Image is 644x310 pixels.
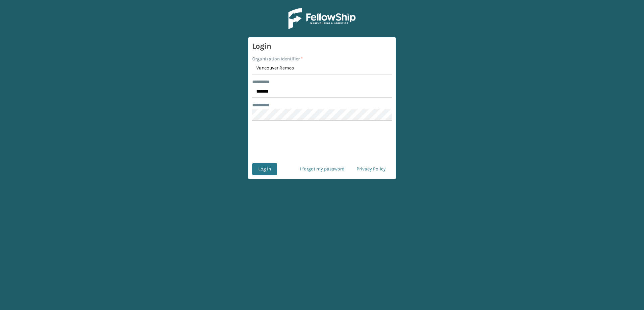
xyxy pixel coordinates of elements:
[252,163,277,175] button: Log In
[294,163,351,175] a: I forgot my password
[271,129,373,155] iframe: reCAPTCHA
[252,41,392,51] h3: Login
[351,163,392,175] a: Privacy Policy
[288,8,356,29] img: Logo
[252,55,303,62] label: Organization Identifier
